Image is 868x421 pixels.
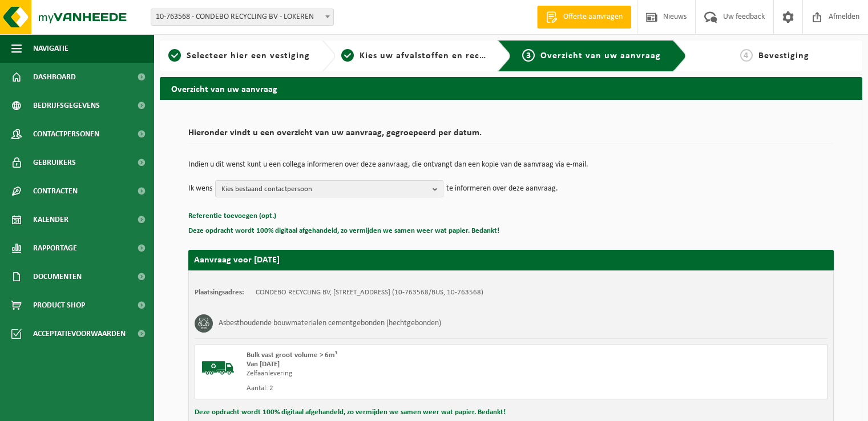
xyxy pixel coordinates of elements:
[247,369,557,378] div: Zelfaanlevering
[33,262,82,291] span: Documenten
[221,181,428,198] span: Kies bestaand contactpersoon
[540,51,661,60] span: Overzicht van uw aanvraag
[247,351,337,359] span: Bulk vast groot volume > 6m³
[758,51,809,60] span: Bevestiging
[195,289,244,296] strong: Plaatsingsadres:
[33,91,100,120] span: Bedrijfsgegevens
[151,9,333,25] span: 10-763568 - CONDEBO RECYCLING BV - LOKEREN
[165,49,313,63] a: 1Selecteer hier een vestiging
[188,180,212,197] p: Ik wens
[188,128,834,144] h2: Hieronder vindt u een overzicht van uw aanvraag, gegroepeerd per datum.
[522,49,535,62] span: 3
[194,256,280,265] strong: Aanvraag voor [DATE]
[560,11,625,23] span: Offerte aanvragen
[446,180,558,197] p: te informeren over deze aanvraag.
[33,63,76,91] span: Dashboard
[151,9,334,26] span: 10-763568 - CONDEBO RECYCLING BV - LOKEREN
[33,291,85,319] span: Product Shop
[201,351,235,385] img: BL-SO-LV.png
[341,49,488,63] a: 2Kies uw afvalstoffen en recipiënten
[33,234,77,262] span: Rapportage
[168,49,181,62] span: 1
[360,51,516,60] span: Kies uw afvalstoffen en recipiënten
[219,314,441,333] h3: Asbesthoudende bouwmaterialen cementgebonden (hechtgebonden)
[187,51,310,60] span: Selecteer hier een vestiging
[188,209,276,224] button: Referentie toevoegen (opt.)
[341,49,354,62] span: 2
[160,77,862,99] h2: Overzicht van uw aanvraag
[256,288,483,297] td: CONDEBO RECYCLING BV, [STREET_ADDRESS] (10-763568/BUS, 10-763568)
[33,34,68,63] span: Navigatie
[33,120,99,148] span: Contactpersonen
[537,6,631,29] a: Offerte aanvragen
[247,384,557,393] div: Aantal: 2
[33,177,78,205] span: Contracten
[33,319,126,348] span: Acceptatievoorwaarden
[33,205,68,234] span: Kalender
[188,161,834,169] p: Indien u dit wenst kunt u een collega informeren over deze aanvraag, die ontvangt dan een kopie v...
[33,148,76,177] span: Gebruikers
[215,180,443,197] button: Kies bestaand contactpersoon
[247,361,280,368] strong: Van [DATE]
[195,405,506,420] button: Deze opdracht wordt 100% digitaal afgehandeld, zo vermijden we samen weer wat papier. Bedankt!
[188,224,499,238] button: Deze opdracht wordt 100% digitaal afgehandeld, zo vermijden we samen weer wat papier. Bedankt!
[740,49,753,62] span: 4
